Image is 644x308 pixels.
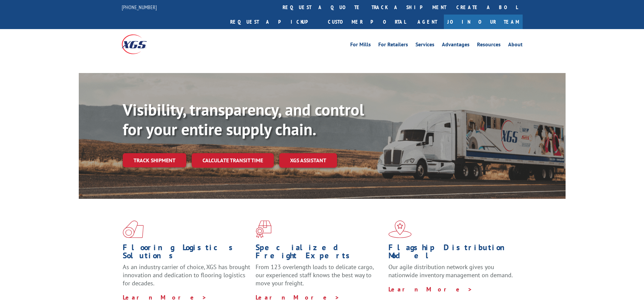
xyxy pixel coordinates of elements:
[256,293,340,301] a: Learn More >
[442,42,470,49] a: Advantages
[477,42,501,49] a: Resources
[444,15,523,29] a: Join Our Team
[411,15,444,29] a: Agent
[123,263,250,287] span: As an industry carrier of choice, XGS has brought innovation and dedication to flooring logistics...
[279,153,337,168] a: XGS ASSISTANT
[192,153,274,168] a: Calculate transit time
[256,243,383,263] h1: Specialized Freight Experts
[256,263,383,293] p: From 123 overlength loads to delicate cargo, our experienced staff knows the best way to move you...
[388,285,473,293] a: Learn More >
[225,15,323,29] a: Request a pickup
[388,220,412,238] img: xgs-icon-flagship-distribution-model-red
[123,243,251,263] h1: Flooring Logistics Solutions
[123,293,207,301] a: Learn More >
[415,42,434,49] a: Services
[123,220,144,238] img: xgs-icon-total-supply-chain-intelligence-red
[123,99,364,140] b: Visibility, transparency, and control for your entire supply chain.
[388,263,513,279] span: Our agile distribution network gives you nationwide inventory management on demand.
[256,220,271,238] img: xgs-icon-focused-on-flooring-red
[123,153,186,167] a: Track shipment
[378,42,408,49] a: For Retailers
[122,4,157,10] a: [PHONE_NUMBER]
[508,42,523,49] a: About
[388,243,516,263] h1: Flagship Distribution Model
[323,15,411,29] a: Customer Portal
[350,42,371,49] a: For Mills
